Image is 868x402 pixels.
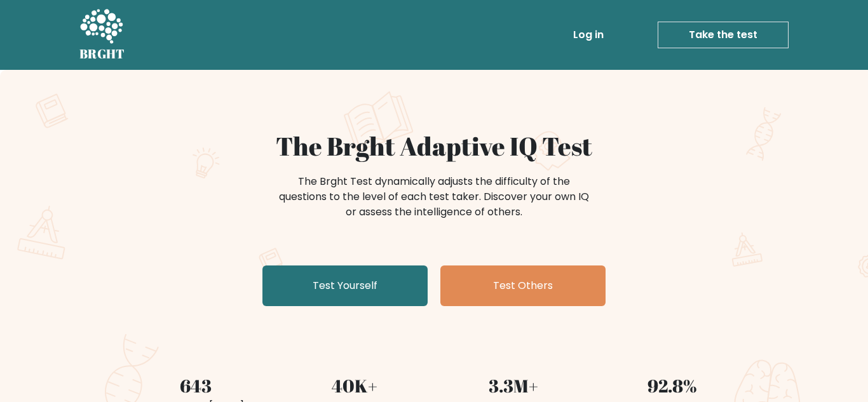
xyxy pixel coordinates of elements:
div: 92.8% [600,372,744,399]
a: BRGHT [79,5,125,65]
div: 3.3M+ [442,372,585,399]
div: 643 [124,372,268,399]
a: Test Others [440,265,606,306]
h5: BRGHT [79,46,125,62]
div: The Brght Test dynamically adjusts the difficulty of the questions to the level of each test take... [275,174,593,220]
div: 40K+ [283,372,426,399]
a: Log in [568,22,609,48]
a: Test Yourself [262,265,428,306]
h1: The Brght Adaptive IQ Test [124,131,744,161]
a: Take the test [658,22,789,48]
